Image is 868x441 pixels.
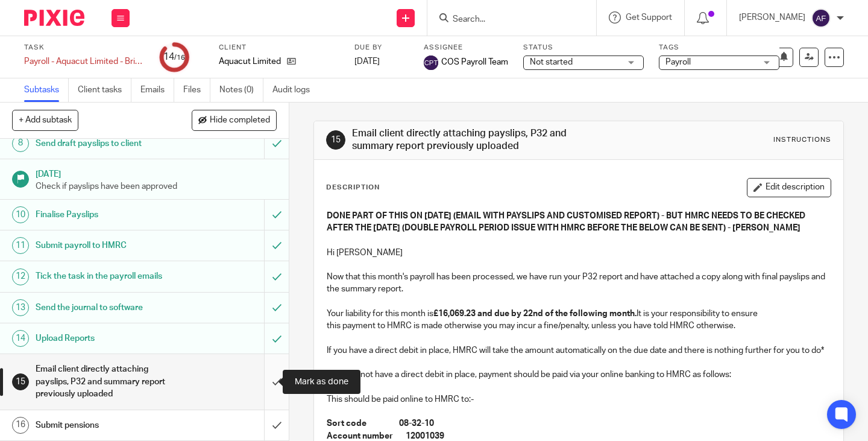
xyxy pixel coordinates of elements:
[24,56,145,68] div: Payroll - Aquacut Limited - BrightPay Cloud with Apron - Payday - [DATE]
[272,78,319,102] a: Audit logs
[219,43,339,52] label: Client
[352,127,605,153] h1: Email client directly attaching payslips, P32 and summary report previously uploaded
[12,237,29,254] div: 11
[210,116,270,125] span: Hide completed
[327,432,444,440] strong: Account number 12001039
[163,50,185,64] div: 14
[523,43,644,52] label: Status
[36,236,180,255] h1: Submit payroll to HMRC
[326,183,380,192] p: Description
[24,43,145,52] label: Task
[811,8,831,28] img: svg%3E
[327,271,831,296] p: Now that this month's payroll has been processed, we have run your P32 report and have attached a...
[773,135,831,145] div: Instructions
[327,369,831,381] p: If you do not have a direct debit in place, payment should be paid via your online banking to HMR...
[451,14,560,25] input: Search
[36,299,180,317] h1: Send the journal to software
[12,373,29,390] div: 15
[36,360,180,403] h1: Email client directly attaching payslips, P32 and summary report previously uploaded
[36,267,180,285] h1: Tick the task in the payroll emails
[327,308,831,332] p: Your liability for this month is It is your responsibility to ensure this payment to HMRC is made...
[24,56,145,68] div: Payroll - Aquacut Limited - BrightPay Cloud with Apron - Payday - September 2025
[12,135,29,152] div: 8
[327,344,831,357] p: If you have a direct debit in place, HMRC will take the amount automatically on the due date and ...
[441,56,508,68] span: COS Payroll Team
[327,212,807,232] strong: DONE PART OF THIS ON [DATE] (EMAIL WITH PAYSLIPS AND CUSTOMISED REPORT) - BUT HMRC NEEDS TO BE CH...
[192,110,277,130] button: Hide completed
[626,13,672,22] span: Get Support
[36,180,277,192] p: Check if payslips have been approved
[12,417,29,434] div: 16
[665,58,691,66] span: Payroll
[36,416,180,434] h1: Submit pensions
[12,110,78,130] button: + Add subtask
[36,165,277,180] h1: [DATE]
[12,268,29,285] div: 12
[219,56,281,68] p: Aquacut Limited
[12,330,29,347] div: 14
[354,43,409,52] label: Due by
[219,78,263,102] a: Notes (0)
[78,78,131,102] a: Client tasks
[424,43,508,52] label: Assignee
[36,329,180,347] h1: Upload Reports
[327,247,831,259] p: Hi [PERSON_NAME]
[326,130,345,150] div: 15
[12,206,29,223] div: 10
[327,419,434,428] strong: Sort code 08-32-10
[354,57,380,66] span: [DATE]
[140,78,174,102] a: Emails
[739,11,805,24] p: [PERSON_NAME]
[174,54,185,61] small: /16
[327,393,831,405] p: This should be paid online to HMRC to:-
[747,178,831,197] button: Edit description
[36,135,180,153] h1: Send draft payslips to client
[183,78,210,102] a: Files
[36,206,180,224] h1: Finalise Payslips
[12,299,29,316] div: 13
[530,58,573,66] span: Not started
[659,43,779,52] label: Tags
[424,56,438,70] img: svg%3E
[24,78,69,102] a: Subtasks
[24,10,84,26] img: Pixie
[433,309,637,318] strong: £16,069.23 and due by 22nd of the following month.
